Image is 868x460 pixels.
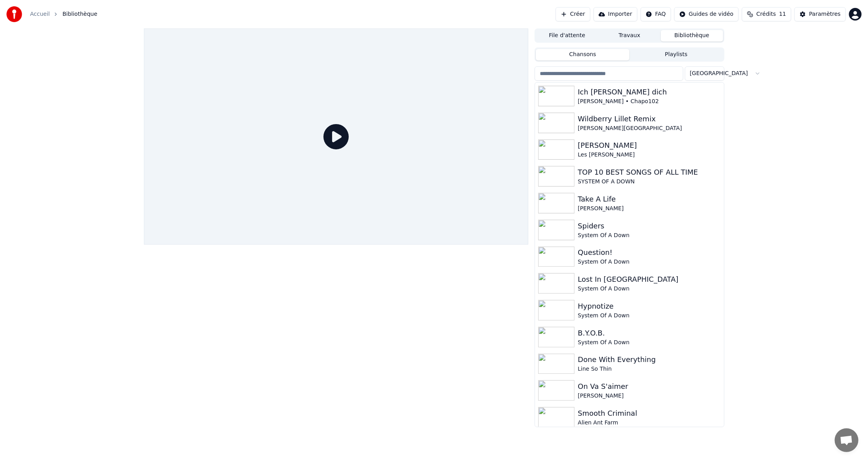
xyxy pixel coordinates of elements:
div: [PERSON_NAME] [578,140,720,151]
button: Importer [594,7,637,21]
div: System Of A Down [578,258,720,266]
div: Alien Ant Farm [578,419,720,427]
div: [PERSON_NAME] [578,392,720,400]
button: Chansons [536,49,630,60]
button: Playlists [630,49,723,60]
div: System Of A Down [578,312,720,320]
div: Smooth Criminal [578,408,720,419]
button: Paramètres [794,7,846,21]
div: Lost In [GEOGRAPHIC_DATA] [578,274,720,285]
button: Crédits11 [742,7,791,21]
div: SYSTEM OF A DOWN [578,178,720,186]
div: System Of A Down [578,285,720,293]
button: Travaux [598,30,661,41]
span: 11 [779,10,786,18]
div: TOP 10 BEST SONGS OF ALL TIME [578,167,720,178]
div: Question! [578,247,720,258]
button: Guides de vidéo [674,7,739,21]
div: Les [PERSON_NAME] [578,151,720,159]
button: File d'attente [536,30,598,41]
div: Ich [PERSON_NAME] dich [578,87,720,98]
div: Spiders [578,221,720,232]
div: Take A Life [578,194,720,205]
span: Bibliothèque [62,10,97,18]
a: Accueil [30,10,50,18]
button: Créer [556,7,590,21]
div: [PERSON_NAME] [578,205,720,213]
div: Wildberry Lillet Remix [578,113,720,124]
div: Paramètres [809,10,841,18]
div: System Of A Down [578,232,720,239]
div: Hypnotize [578,301,720,312]
button: FAQ [641,7,671,21]
nav: breadcrumb [30,10,97,18]
img: youka [6,6,22,22]
div: Line So Thin [578,365,720,373]
div: Done With Everything [578,354,720,365]
div: B.Y.O.B. [578,328,720,339]
span: [GEOGRAPHIC_DATA] [690,70,748,77]
button: Bibliothèque [661,30,723,41]
div: Ouvrir le chat [835,428,859,452]
div: [PERSON_NAME] • Chapo102 [578,98,720,106]
span: Crédits [756,10,776,18]
div: System Of A Down [578,339,720,347]
div: [PERSON_NAME][GEOGRAPHIC_DATA] [578,124,720,132]
div: On Va S'aimer [578,381,720,392]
